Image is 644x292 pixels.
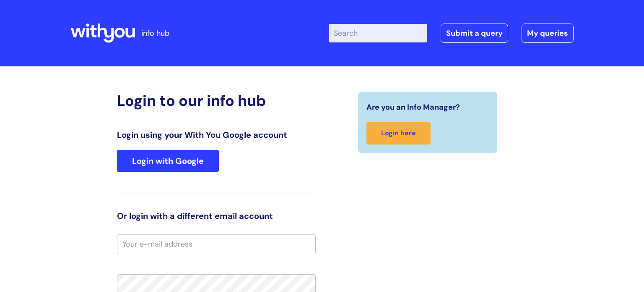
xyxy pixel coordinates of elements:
a: Login with Google [117,150,219,172]
input: Search [329,24,427,42]
span: Are you an Info Manager? [366,100,460,114]
a: My queries [522,24,574,43]
p: info hub [141,26,169,40]
a: Login here [366,122,431,145]
h3: Login using your With You Google account [117,130,316,140]
h2: Login to our info hub [117,92,316,110]
input: Your e-mail address [117,234,316,254]
a: Submit a query [441,24,508,43]
h3: Or login with a different email account [117,211,316,221]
